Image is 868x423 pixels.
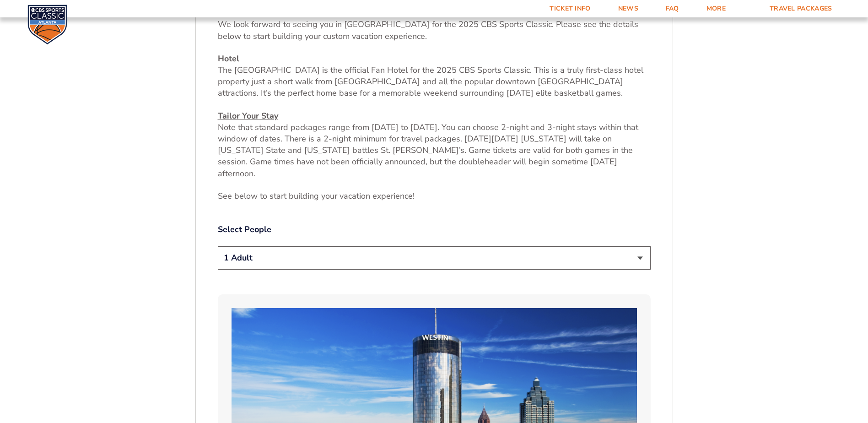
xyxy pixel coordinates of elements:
[27,5,67,44] img: CBS Sports Classic
[218,190,651,202] p: See below to start building your vacation experience!
[218,110,651,179] p: Note that standard packages range from [DATE] to [DATE]. You can choose 2-night and 3-night stays...
[218,224,651,235] label: Select People
[218,19,651,42] p: We look forward to seeing you in [GEOGRAPHIC_DATA] for the 2025 CBS Sports Classic. Please see th...
[218,53,239,64] u: Hotel
[218,110,278,121] u: Tailor Your Stay
[218,53,651,99] p: The [GEOGRAPHIC_DATA] is the official Fan Hotel for the 2025 CBS Sports Classic. This is a truly ...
